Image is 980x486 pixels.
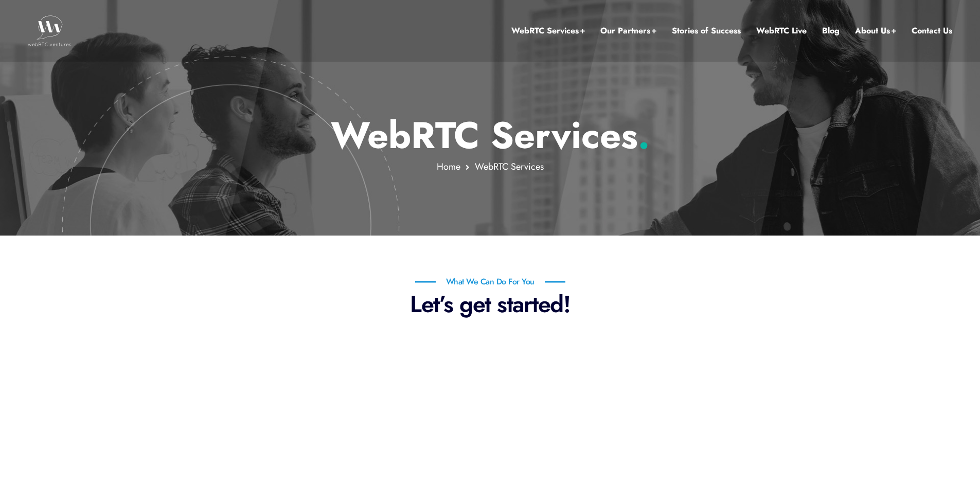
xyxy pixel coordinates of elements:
[600,24,656,38] a: Our Partners
[822,24,840,38] a: Blog
[475,160,544,173] span: WebRTC Services
[672,24,741,38] a: Stories of Success
[756,24,807,38] a: WebRTC Live
[437,160,460,173] a: Home
[415,278,565,286] h6: What We Can Do For You
[28,15,72,46] img: WebRTC.ventures
[855,24,896,38] a: About Us
[511,24,585,38] a: WebRTC Services
[912,24,952,38] a: Contact Us
[189,113,791,157] p: WebRTC Services
[638,109,650,162] span: .
[189,290,791,318] p: Let’s get started!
